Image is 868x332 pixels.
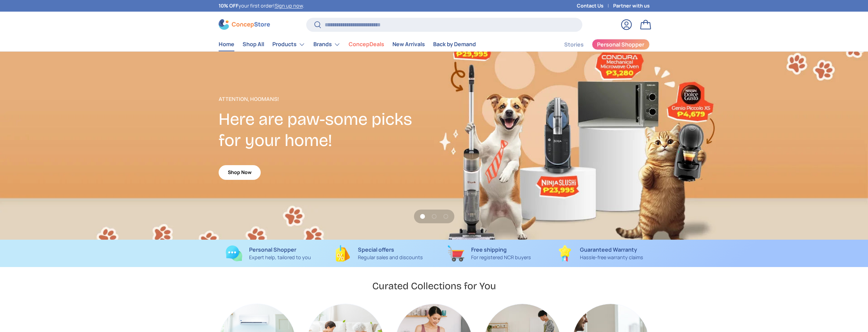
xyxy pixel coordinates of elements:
[329,245,429,262] a: Special offers Regular sales and discounts
[219,245,318,262] a: Personal Shopper Expert help, tailored to you
[592,39,650,50] a: Personal Shopper
[372,280,496,292] h2: Curated Collections for You
[268,38,309,51] summary: Products
[309,38,345,51] summary: Brands
[577,2,613,10] a: Contact Us
[358,246,394,253] strong: Special offers
[219,165,261,180] a: Shop Now
[349,38,384,51] a: ConcepDeals
[471,246,507,253] strong: Free shipping
[219,2,304,10] p: your first order! .
[471,254,531,261] p: For registered NCR buyers
[219,38,234,51] a: Home
[580,246,637,253] strong: Guaranteed Warranty
[243,38,264,51] a: Shop All
[249,254,311,261] p: Expert help, tailored to you
[219,38,476,51] nav: Primary
[440,245,539,262] a: Free shipping For registered NCR buyers
[275,2,303,9] a: Sign up now
[358,254,423,261] p: Regular sales and discounts
[219,19,270,30] img: ConcepStore
[219,95,434,103] p: Attention, Hoomans!
[249,246,296,253] strong: Personal Shopper
[613,2,650,10] a: Partner with us
[580,254,643,261] p: Hassle-free warranty claims
[433,38,476,51] a: Back by Demand
[550,245,650,262] a: Guaranteed Warranty Hassle-free warranty claims
[564,38,584,51] a: Stories
[219,2,238,9] strong: 10% OFF
[597,42,644,47] span: Personal Shopper
[272,38,305,51] a: Products
[219,109,434,151] h2: Here are paw-some picks for your home!
[548,38,650,51] nav: Secondary
[392,38,425,51] a: New Arrivals
[313,38,340,51] a: Brands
